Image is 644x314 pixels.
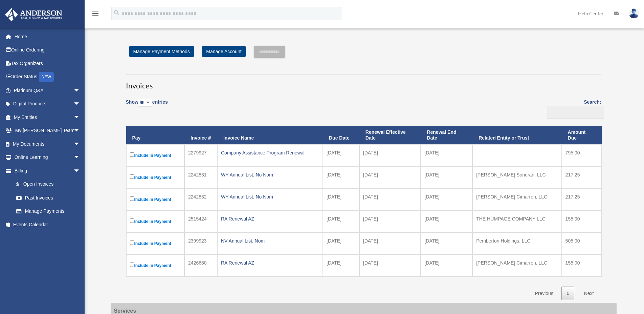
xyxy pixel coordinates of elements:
[130,239,181,248] label: Include in Payment
[130,152,134,157] input: Include in Payment
[359,210,421,232] td: [DATE]
[5,137,90,151] a: My Documentsarrow_drop_down
[73,97,87,111] span: arrow_drop_down
[5,97,90,111] a: Digital Productsarrow_drop_down
[421,188,472,210] td: [DATE]
[359,232,421,254] td: [DATE]
[5,151,90,164] a: Online Learningarrow_drop_down
[579,287,599,300] a: Next
[323,126,359,144] th: Due Date: activate to sort column ascending
[9,205,87,218] a: Manage Payments
[562,166,602,188] td: 217.25
[421,144,472,166] td: [DATE]
[184,188,217,210] td: 2242832
[5,84,90,97] a: Platinum Q&Aarrow_drop_down
[221,170,319,180] div: WY Annual List, No Nom
[138,99,152,107] select: Showentries
[561,287,574,300] a: 1
[421,232,472,254] td: [DATE]
[545,98,601,119] label: Search:
[629,8,639,18] img: User Pic
[421,126,472,144] th: Renewal End Date: activate to sort column ascending
[421,166,472,188] td: [DATE]
[472,126,561,144] th: Related Entity or Trust: activate to sort column ascending
[184,254,217,276] td: 2426680
[472,188,561,210] td: [PERSON_NAME] Cimarron, LLC
[221,258,319,268] div: RA Renewal AZ
[5,30,90,43] a: Home
[323,210,359,232] td: [DATE]
[20,180,23,189] span: $
[126,126,185,144] th: Pay: activate to sort column descending
[3,8,64,21] img: Anderson Advisors Platinum Portal
[130,151,181,160] label: Include in Payment
[9,191,87,205] a: Past Invoices
[130,261,181,270] label: Include in Payment
[73,110,87,124] span: arrow_drop_down
[113,9,120,17] i: search
[221,214,319,224] div: RA Renewal AZ
[5,218,90,231] a: Events Calendar
[73,151,87,165] span: arrow_drop_down
[221,148,319,158] div: Company Assistance Program Renewal
[562,188,602,210] td: 217.25
[221,192,319,202] div: WY Annual List, No Nom
[202,46,245,57] a: Manage Account
[129,46,194,57] a: Manage Payment Methods
[126,98,168,113] label: Show entries
[130,195,181,204] label: Include in Payment
[130,218,134,223] input: Include in Payment
[323,144,359,166] td: [DATE]
[184,144,217,166] td: 2279927
[359,188,421,210] td: [DATE]
[9,177,84,191] a: $Open Invoices
[39,72,54,82] div: NEW
[184,210,217,232] td: 2515424
[73,137,87,151] span: arrow_drop_down
[562,254,602,276] td: 155.00
[323,232,359,254] td: [DATE]
[126,74,601,91] h3: Invoices
[217,126,323,144] th: Invoice Name: activate to sort column ascending
[323,166,359,188] td: [DATE]
[547,106,604,119] input: Search:
[472,166,561,188] td: [PERSON_NAME] Sonoran, LLC
[91,9,99,18] i: menu
[130,196,134,201] input: Include in Payment
[359,126,421,144] th: Renewal Effective Date: activate to sort column ascending
[184,166,217,188] td: 2242831
[359,144,421,166] td: [DATE]
[562,232,602,254] td: 505.00
[130,174,134,179] input: Include in Payment
[323,188,359,210] td: [DATE]
[5,57,90,70] a: Tax Organizers
[359,166,421,188] td: [DATE]
[562,144,602,166] td: 795.00
[130,240,134,245] input: Include in Payment
[184,232,217,254] td: 2399923
[73,164,87,178] span: arrow_drop_down
[421,210,472,232] td: [DATE]
[472,210,561,232] td: THE HUMPAGE COMPANY LLC
[73,124,87,138] span: arrow_drop_down
[5,124,90,138] a: My [PERSON_NAME] Teamarrow_drop_down
[472,232,561,254] td: Pemberton Holdings, LLC
[530,287,558,300] a: Previous
[472,254,561,276] td: [PERSON_NAME] Cimarron, LLC
[5,43,90,57] a: Online Ordering
[562,126,602,144] th: Amount Due: activate to sort column ascending
[114,308,136,314] strong: Services
[73,84,87,98] span: arrow_drop_down
[130,173,181,182] label: Include in Payment
[5,164,87,177] a: Billingarrow_drop_down
[5,70,90,84] a: Order StatusNEW
[184,126,217,144] th: Invoice #: activate to sort column ascending
[323,254,359,276] td: [DATE]
[130,217,181,226] label: Include in Payment
[221,236,319,246] div: NV Annual List, Nom
[130,263,134,267] input: Include in Payment
[562,210,602,232] td: 155.00
[421,254,472,276] td: [DATE]
[91,12,99,18] a: menu
[5,110,90,124] a: My Entitiesarrow_drop_down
